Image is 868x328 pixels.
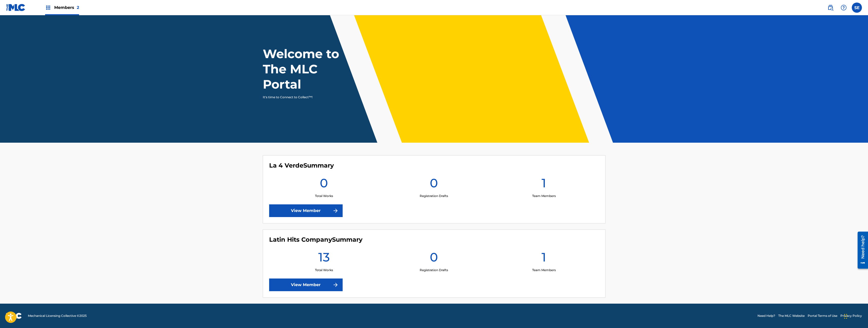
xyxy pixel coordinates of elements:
[843,304,868,328] iframe: Chat Widget
[839,3,849,13] div: Help
[269,236,362,243] h4: Latin Hits Company
[854,229,868,270] iframe: Resource Center
[320,175,328,194] h1: 0
[6,4,26,11] img: MLC Logo
[45,5,51,11] img: Top Rightsholders
[54,5,79,10] span: Members
[758,314,775,318] a: Need Help?
[843,304,868,328] div: Widget de chat
[430,175,438,194] h1: 0
[269,204,343,217] a: View Member
[263,95,351,100] p: It's time to Connect to Collect™!
[852,3,862,13] div: User Menu
[532,194,556,198] p: Team Members
[827,5,834,11] img: search
[542,250,546,268] h1: 1
[844,309,847,324] div: Arrastrar
[420,268,448,272] p: Registration Drafts
[420,194,448,198] p: Registration Drafts
[6,313,22,319] img: logo
[28,314,87,318] span: Mechanical Licensing Collective © 2025
[430,250,438,268] h1: 0
[269,278,343,291] a: View Member
[333,208,339,214] img: f7272a7cc735f4ea7f67.svg
[825,3,836,13] a: Public Search
[532,268,556,272] p: Team Members
[318,250,330,268] h1: 13
[269,162,334,169] h4: La 4 Verde
[77,5,79,10] span: 2
[808,314,837,318] a: Portal Terms of Use
[841,5,847,11] img: help
[263,46,358,92] h1: Welcome to The MLC Portal
[542,175,546,194] h1: 1
[778,314,805,318] a: The MLC Website
[840,314,862,318] a: Privacy Policy
[333,282,339,288] img: f7272a7cc735f4ea7f67.svg
[315,268,333,272] p: Total Works
[315,194,333,198] p: Total Works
